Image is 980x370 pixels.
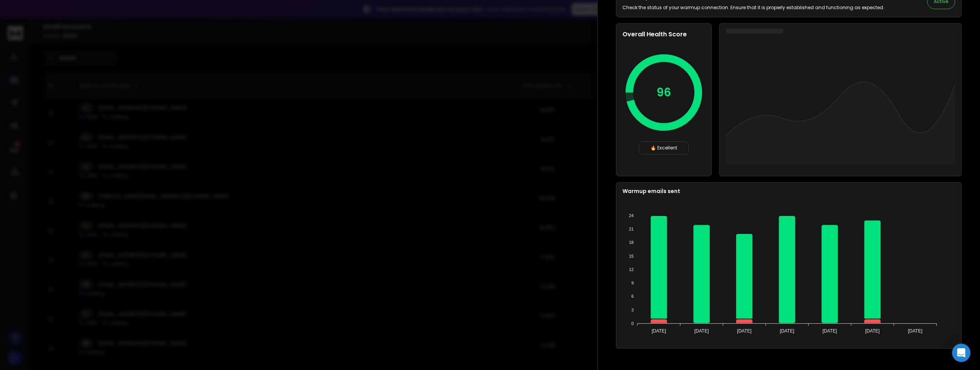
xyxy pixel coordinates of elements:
[737,328,751,334] tspan: [DATE]
[652,328,666,334] tspan: [DATE]
[908,328,923,334] tspan: [DATE]
[631,321,634,326] tspan: 0
[952,344,970,362] div: Open Intercom Messenger
[629,254,634,258] tspan: 15
[622,30,705,39] h2: Overall Health Score
[631,308,634,312] tspan: 3
[629,267,634,272] tspan: 12
[865,328,880,334] tspan: [DATE]
[629,240,634,245] tspan: 18
[694,328,709,334] tspan: [DATE]
[657,86,671,99] p: 96
[622,5,884,11] p: Check the status of your warmup connection. Ensure that it is properly established and functionin...
[622,187,955,195] p: Warmup emails sent
[629,213,634,218] tspan: 24
[631,281,634,285] tspan: 9
[631,294,634,299] tspan: 6
[780,328,794,334] tspan: [DATE]
[629,227,634,231] tspan: 21
[639,141,689,154] div: 🔥 Excellent
[823,328,837,334] tspan: [DATE]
